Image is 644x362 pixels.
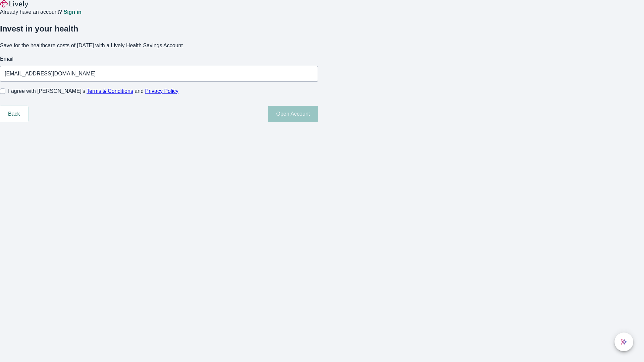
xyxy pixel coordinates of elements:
a: Terms & Conditions [87,88,133,94]
a: Sign in [63,9,81,15]
a: Privacy Policy [145,88,179,94]
span: I agree with [PERSON_NAME]’s and [8,87,178,95]
svg: Lively AI Assistant [621,339,627,345]
button: chat [614,333,633,351]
